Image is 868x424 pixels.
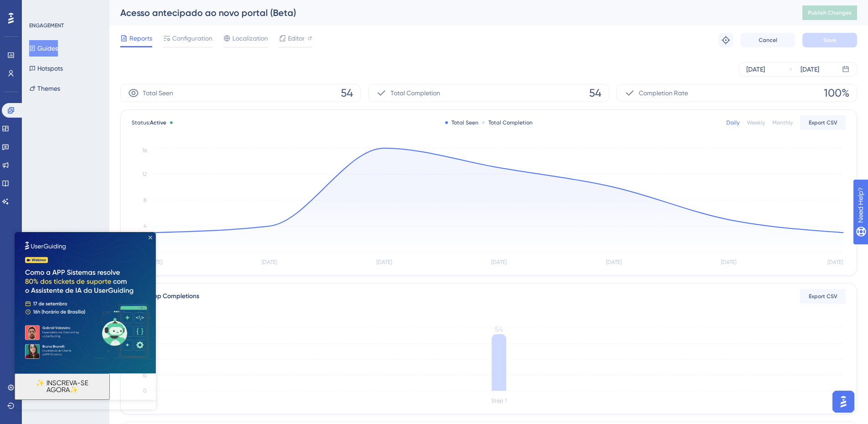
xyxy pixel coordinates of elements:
div: [DATE] [801,64,819,75]
button: Guides [29,40,58,57]
tspan: [DATE] [827,259,843,265]
span: Need Help? [21,2,57,13]
tspan: 12 [142,171,147,177]
span: Status: [132,119,166,126]
span: Export CSV [809,119,837,126]
span: 100% [824,86,849,100]
button: Themes [29,80,60,97]
span: Active [150,119,166,126]
span: 54 [341,86,353,100]
tspan: [DATE] [376,259,392,265]
div: Monthly [772,119,793,126]
button: Hotspots [29,60,63,77]
span: Export CSV [809,293,837,300]
button: Save [802,33,857,47]
span: Editor [288,33,305,44]
tspan: [DATE] [721,259,736,265]
button: Export CSV [800,289,846,304]
button: Cancel [740,33,795,47]
div: Total Completion [482,119,533,126]
span: 54 [589,86,601,100]
tspan: [DATE] [606,259,621,265]
span: Cancel [759,36,777,44]
span: Total Completion [390,88,440,98]
tspan: Step 1 [491,398,507,404]
span: Localization [232,33,268,44]
tspan: 4 [144,223,147,229]
div: Weekly [747,119,765,126]
div: Acesso antecipado ao novo portal (Beta) [120,6,780,19]
tspan: 8 [144,197,147,203]
button: Export CSV [800,115,846,130]
span: Completion Rate [639,88,688,98]
span: Configuration [172,33,212,44]
div: ENGAGEMENT [29,22,64,29]
span: Publish Changes [808,9,852,16]
div: [DATE] [746,64,765,75]
div: Total Step Completions [132,291,199,302]
tspan: [DATE] [262,259,277,265]
span: Reports [129,33,152,44]
tspan: 54 [495,325,503,334]
div: Close Preview [134,4,138,7]
div: Daily [726,119,740,126]
span: Save [823,36,836,44]
button: Publish Changes [802,5,857,20]
tspan: [DATE] [491,259,507,265]
iframe: UserGuiding AI Assistant Launcher [830,388,857,415]
span: Total Seen [143,88,173,98]
div: Total Seen [445,119,478,126]
tspan: 16 [142,147,147,154]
